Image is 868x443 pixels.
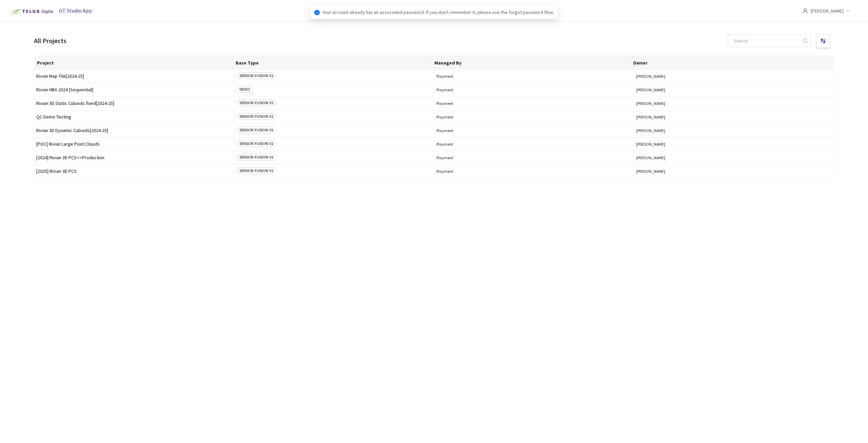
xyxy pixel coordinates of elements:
[436,169,632,174] span: Playment
[36,128,232,133] span: Rivian 3D Dynamic Cuboids[2024-25]
[34,35,66,46] div: All Projects
[36,155,232,160] span: [2024] Rivian 3D PCS<>Production
[236,113,276,120] span: SENSOR FUSION V2
[636,128,832,133] button: [PERSON_NAME]
[236,99,276,106] span: SENSOR FUSION V2
[36,87,232,92] span: Rivian HBA 2024 [Sequential]
[322,8,554,16] span: Your account already has an associated password. If you don't remember it, please use the forgot ...
[432,56,630,70] th: Managed By
[36,74,232,79] span: Rivian Map Tile[2024-25]
[436,87,632,92] span: Playment
[36,101,232,106] span: Rivian 3D Static Cuboids fixed[2024-25]
[36,169,232,174] span: [2025] Rivian 3D PCS
[636,155,832,160] button: [PERSON_NAME]
[636,114,832,119] button: [PERSON_NAME]
[436,155,632,160] span: Playment
[36,114,232,119] span: QC Demo Testing
[436,114,632,119] span: Playment
[233,56,432,70] th: Base Type
[436,128,632,133] span: Playment
[436,101,632,106] span: Playment
[803,8,808,14] span: user
[236,127,276,133] span: SENSOR FUSION V2
[236,140,276,147] span: SENSOR FUSION V2
[236,86,253,93] span: VIDEO
[36,142,232,147] span: [POC] Rivian Large Point Clouds
[236,167,276,174] span: SENSOR FUSION V2
[236,154,276,161] span: SENSOR FUSION V2
[59,7,92,14] span: GT Studio App
[636,101,832,106] button: [PERSON_NAME]
[34,56,233,70] th: Project
[730,35,802,47] input: Search
[436,74,632,79] span: Playment
[636,87,832,92] button: [PERSON_NAME]
[636,169,832,174] button: [PERSON_NAME]
[436,142,632,147] span: Playment
[314,10,320,15] span: info-circle
[630,56,829,70] th: Owner
[8,6,55,17] img: Telus
[636,74,832,79] button: [PERSON_NAME]
[636,142,832,147] button: [PERSON_NAME]
[236,72,276,79] span: SENSOR FUSION V2
[846,9,850,13] span: down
